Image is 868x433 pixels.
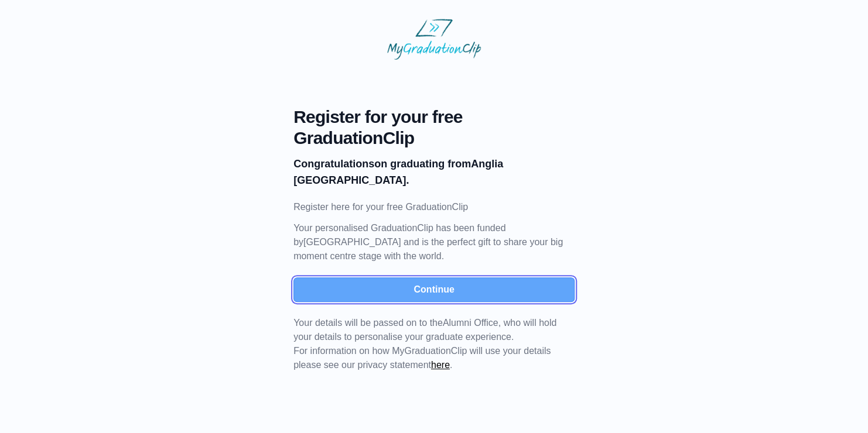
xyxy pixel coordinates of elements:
p: on graduating from Anglia [GEOGRAPHIC_DATA]. [293,156,575,188]
span: Register for your free [293,106,575,128]
span: Alumni Office [443,318,498,328]
p: Your personalised GraduationClip has been funded by [GEOGRAPHIC_DATA] and is the perfect gift to ... [293,221,575,263]
span: Your details will be passed on to the , who will hold your details to personalise your graduate e... [293,318,556,342]
span: GraduationClip [293,128,575,149]
p: Register here for your free GraduationClip [293,200,575,214]
a: here [431,360,450,370]
img: MyGraduationClip [387,19,481,60]
b: Congratulations [293,158,374,170]
span: For information on how MyGraduationClip will use your details please see our privacy statement . [293,318,556,370]
button: Continue [293,277,575,302]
